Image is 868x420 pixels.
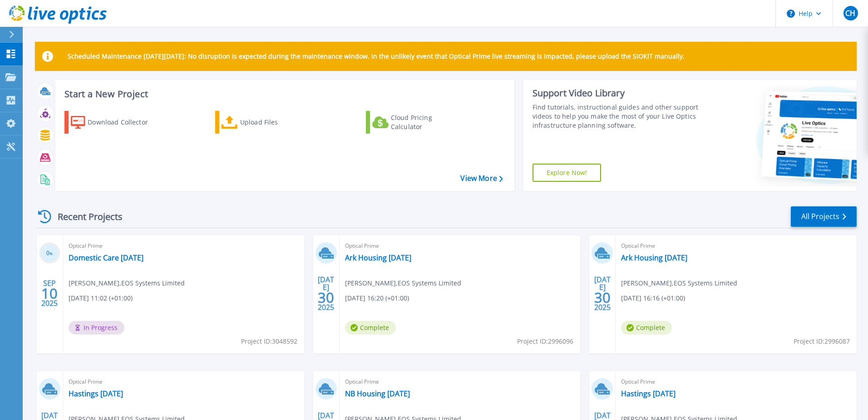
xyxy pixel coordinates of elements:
[69,293,133,303] span: [DATE] 11:02 (+01:00)
[517,336,573,346] span: Project ID: 2996096
[621,253,687,262] a: Ark Housing [DATE]
[391,113,464,131] div: Cloud Pricing Calculator
[64,89,503,99] h3: Start a New Project
[345,377,575,387] span: Optical Prime
[215,111,316,134] a: Upload Files
[69,241,299,251] span: Optical Prime
[241,336,297,346] span: Project ID: 3048592
[69,377,299,387] span: Optical Prime
[594,294,611,301] span: 30
[621,389,676,398] a: Hastings [DATE]
[345,321,396,335] span: Complete
[345,253,411,262] a: Ark Housing [DATE]
[69,278,185,288] span: [PERSON_NAME] , EOS Systems Limited
[345,389,410,398] a: NB Housing [DATE]
[318,294,334,301] span: 30
[88,113,160,131] div: Download Collector
[621,278,737,288] span: [PERSON_NAME] , EOS Systems Limited
[69,389,123,398] a: Hastings [DATE]
[594,277,611,310] div: [DATE] 2025
[39,248,60,259] h3: 0
[533,87,702,99] div: Support Video Library
[621,321,672,335] span: Complete
[41,290,58,297] span: 10
[317,277,335,310] div: [DATE] 2025
[69,253,143,262] a: Domestic Care [DATE]
[49,251,53,256] span: %
[64,111,166,134] a: Download Collector
[69,321,124,335] span: In Progress
[460,174,503,183] a: View More
[621,377,851,387] span: Optical Prime
[68,53,685,60] p: Scheduled Maintenance [DATE][DATE]: No disruption is expected during the maintenance window. In t...
[845,10,855,17] span: CH
[366,111,467,134] a: Cloud Pricing Calculator
[533,103,702,130] div: Find tutorials, instructional guides and other support videos to help you make the most of your L...
[621,241,851,251] span: Optical Prime
[35,205,135,228] div: Recent Projects
[345,241,575,251] span: Optical Prime
[41,277,58,310] div: SEP 2025
[345,293,409,303] span: [DATE] 16:20 (+01:00)
[794,336,850,346] span: Project ID: 2996087
[791,206,857,227] a: All Projects
[240,113,313,131] div: Upload Files
[345,278,461,288] span: [PERSON_NAME] , EOS Systems Limited
[621,293,685,303] span: [DATE] 16:16 (+01:00)
[533,164,602,182] a: Explore Now!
